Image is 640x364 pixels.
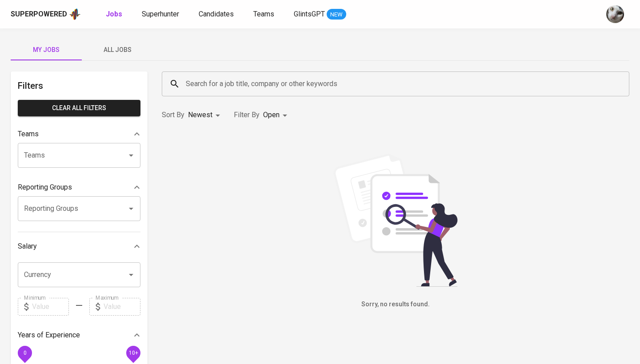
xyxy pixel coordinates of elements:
span: 10+ [128,349,138,356]
p: Sort By [162,110,184,120]
p: Reporting Groups [18,182,72,193]
a: GlintsGPT NEW [294,9,346,20]
div: Superpowered [11,9,67,20]
input: Value [32,298,69,316]
span: Teams [253,10,274,18]
span: All Jobs [87,44,148,55]
a: Candidates [199,9,236,20]
span: Open [263,111,280,119]
a: Superhunter [142,9,181,20]
button: Open [125,202,137,215]
b: Jobs [106,10,122,18]
p: Newest [188,110,212,120]
div: Newest [188,107,223,123]
div: Years of Experience [18,326,140,344]
a: Jobs [106,9,124,20]
img: tharisa.rizky@glints.com [606,5,624,23]
a: Teams [253,9,276,20]
input: Value [104,298,140,316]
p: Salary [18,241,37,252]
button: Clear All filters [18,100,140,116]
div: Open [263,107,290,123]
span: 0 [23,349,26,356]
div: Salary [18,237,140,255]
div: Reporting Groups [18,178,140,196]
p: Filter By [234,110,260,120]
div: Teams [18,125,140,143]
img: file_searching.svg [329,154,462,287]
span: Clear All filters [25,103,133,114]
span: My Jobs [16,44,76,55]
p: Teams [18,129,39,139]
a: Superpoweredapp logo [11,8,81,21]
p: Years of Experience [18,330,80,340]
img: app logo [69,8,81,21]
span: NEW [327,10,346,19]
button: Open [125,269,137,281]
span: Superhunter [142,10,179,18]
button: Open [125,149,137,162]
h6: Sorry, no results found. [162,300,629,309]
h6: Filters [18,79,140,93]
span: Candidates [199,10,234,18]
span: GlintsGPT [294,10,325,18]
